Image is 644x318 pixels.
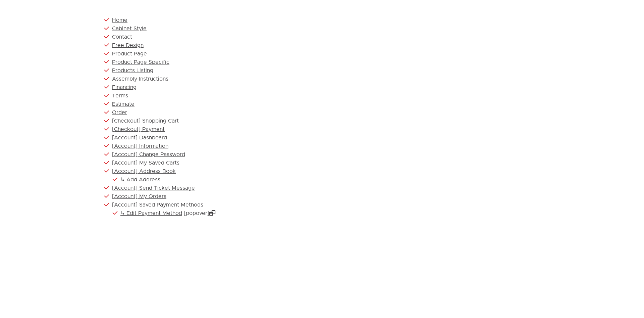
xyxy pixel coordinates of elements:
a: Financing [112,85,137,90]
a: Product Page Specific [112,59,169,65]
a: ↳ Add Address [120,177,160,182]
a: [Checkout] Payment [112,127,165,132]
a: Contact [112,34,132,40]
a: Product Page [112,51,147,56]
a: [Account] Saved Payment Methods [112,202,203,208]
span: [popover] [184,211,215,216]
span: ↳ Edit Payment Method [120,211,182,216]
a: [Account] My Saved Carts [112,160,179,166]
a: Products Listing [112,68,153,73]
a: Order [112,110,127,115]
a: Assembly Instructions [112,76,168,82]
a: ↳ Edit Payment Method [popover] [120,211,215,216]
a: [Account] Dashboard [112,135,167,140]
a: Terms [112,93,128,98]
a: [Checkout] Shopping Cart [112,118,179,124]
a: [Account] Change Password [112,152,185,157]
a: [Account] Address Book [112,169,176,174]
a: Free Design [112,43,144,48]
a: [Account] Information [112,143,168,149]
a: [Account] My Orders [112,194,166,199]
a: [Account] Send Ticket Message [112,185,195,191]
a: Home [112,17,127,23]
a: Cabinet Style [112,26,147,31]
a: Estimate [112,101,135,107]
